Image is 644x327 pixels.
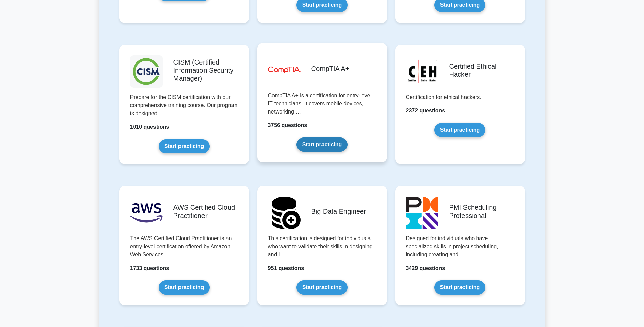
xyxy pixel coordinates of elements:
a: Start practicing [296,280,348,295]
a: Start practicing [296,137,348,152]
a: Start practicing [434,280,485,295]
a: Start practicing [159,280,210,295]
a: Start practicing [159,139,210,153]
a: Start practicing [434,123,485,137]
